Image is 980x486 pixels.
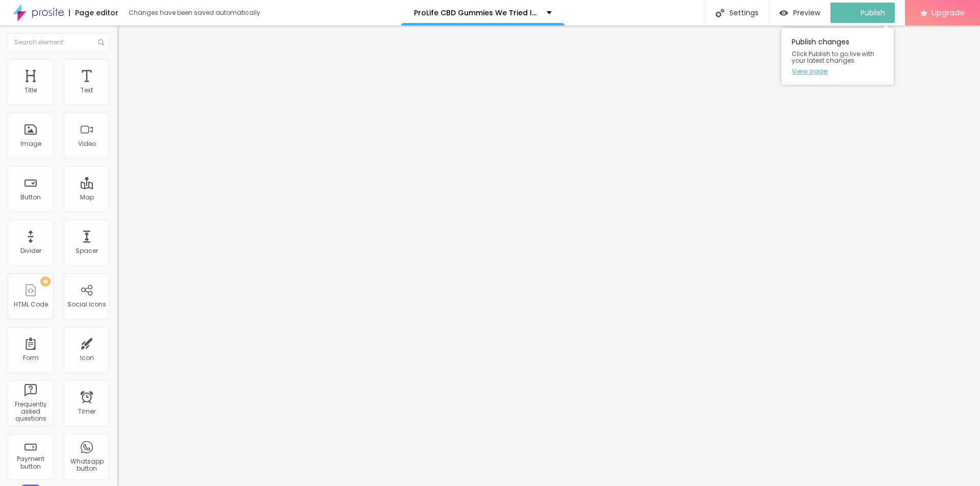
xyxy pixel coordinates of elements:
[129,10,260,16] div: Changes have been saved automatically
[20,247,41,254] div: Divider
[98,39,104,45] img: Icone
[80,354,94,362] div: Icon
[117,25,980,486] iframe: Editor
[24,87,37,94] div: Title
[414,9,539,16] p: ProLife CBD Gummies We Tried It 45 Days
[66,458,107,473] div: Whatsapp button
[69,9,118,16] div: Page editor
[769,3,830,23] button: Preview
[8,33,110,52] input: Search element
[781,28,894,85] div: Publish changes
[76,247,98,254] div: Spacer
[792,50,884,64] span: Click Publish to go live with your latest changes.
[793,9,820,17] span: Preview
[10,401,51,423] div: Frequently asked questions
[78,140,96,147] div: Video
[23,354,39,362] div: Form
[20,140,41,147] div: Image
[779,9,788,17] img: view-1.svg
[716,9,724,17] img: Icone
[932,8,965,17] span: Upgrade
[78,408,95,415] div: Timer
[861,9,885,17] span: Publish
[14,301,48,308] div: HTML Code
[20,194,41,201] div: Button
[10,455,51,470] div: Payment button
[830,3,895,23] button: Publish
[81,87,93,94] div: Text
[80,194,94,201] div: Map
[792,68,884,74] a: View page
[67,301,106,308] div: Social Icons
